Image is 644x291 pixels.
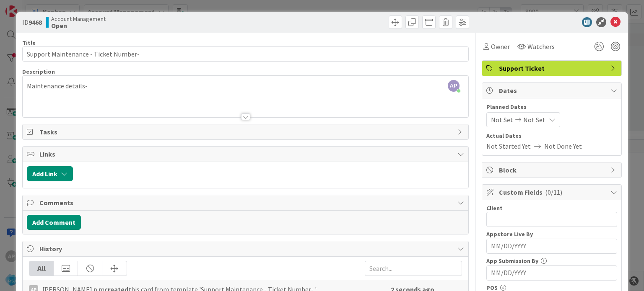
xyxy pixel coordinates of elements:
span: Custom Fields [499,187,606,197]
span: ( 0/11 ) [545,188,562,196]
div: POS [486,285,617,291]
input: Search... [365,261,462,276]
span: Tasks [39,127,453,137]
div: Appstore Live By [486,231,617,237]
input: MM/DD/YYYY [491,266,613,280]
input: type card name here... [22,46,468,62]
span: Not Started Yet [486,141,531,151]
span: Watchers [527,41,555,52]
p: Maintenance details- [27,81,464,91]
div: App Submission By [486,258,617,264]
span: Comments [39,198,453,208]
span: Links [39,149,453,159]
span: Not Done Yet [544,141,582,151]
span: Actual Dates [486,131,617,140]
span: AP [448,80,460,92]
span: Block [499,165,606,175]
span: Not Set [491,115,513,125]
span: Description [22,68,55,75]
span: Dates [499,85,606,95]
span: ID [22,17,42,27]
label: Title [22,39,36,46]
label: Client [486,204,503,212]
span: Planned Dates [486,103,617,111]
input: MM/DD/YYYY [491,239,613,253]
span: Not Set [523,115,545,125]
span: Account Management [51,15,106,22]
b: 9468 [29,18,42,26]
button: Add Link [27,166,73,181]
span: Owner [491,41,510,52]
span: Support Ticket [499,63,606,73]
button: Add Comment [27,215,81,230]
b: Open [51,22,106,29]
div: All [29,261,54,276]
span: History [39,244,453,254]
